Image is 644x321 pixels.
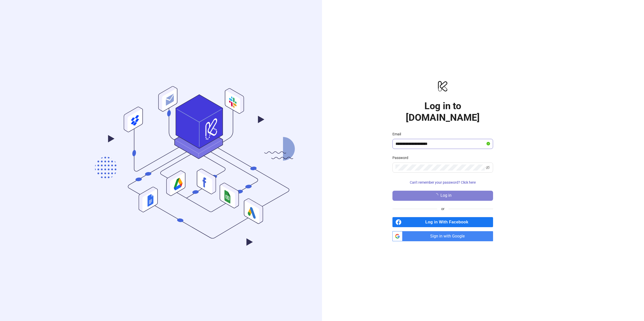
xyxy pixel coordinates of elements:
[395,165,485,171] input: Password
[437,206,449,212] span: or
[392,191,493,201] button: Log in
[392,131,404,137] label: Email
[392,179,493,187] button: Can't remember your password? Click here
[434,193,438,197] span: loading
[392,155,412,160] label: Password
[392,180,493,184] a: Can't remember your password? Click here
[395,141,486,147] input: Email
[405,231,493,241] span: Sign in with Google
[392,100,493,123] h1: Log in to [DOMAIN_NAME]
[392,231,493,241] a: Sign in with Google
[440,193,452,198] span: Log in
[486,166,490,170] span: eye-invisible
[392,217,493,227] a: Log in With Facebook
[404,217,493,227] span: Log in With Facebook
[410,180,476,184] span: Can't remember your password? Click here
